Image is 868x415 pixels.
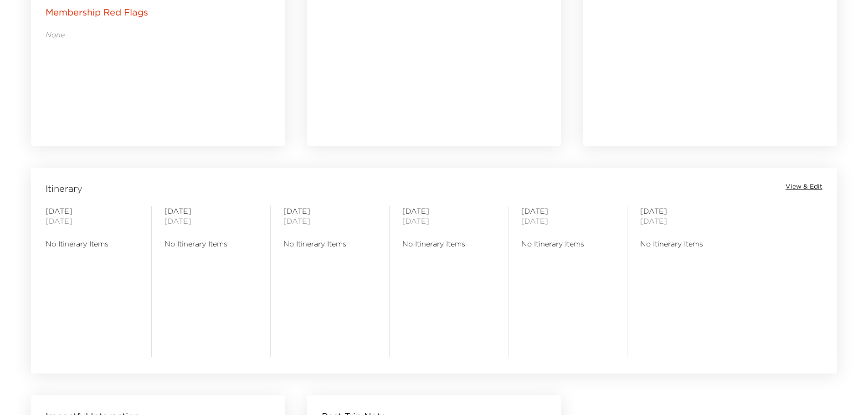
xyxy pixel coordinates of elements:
span: No Itinerary Items [402,239,495,249]
span: [DATE] [640,216,733,226]
span: [DATE] [164,206,257,216]
span: No Itinerary Items [521,239,614,249]
button: View & Edit [786,182,822,191]
span: No Itinerary Items [164,239,257,249]
span: [DATE] [164,216,257,226]
span: [DATE] [402,216,495,226]
span: [DATE] [46,206,139,216]
span: [DATE] [283,216,376,226]
span: [DATE] [283,206,376,216]
p: Membership Red Flags [46,6,148,19]
span: [DATE] [521,206,614,216]
span: [DATE] [46,216,139,226]
span: Itinerary [46,182,82,195]
span: No Itinerary Items [283,239,376,249]
span: [DATE] [521,216,614,226]
p: None [46,30,271,40]
span: No Itinerary Items [640,239,733,249]
span: [DATE] [402,206,495,216]
span: [DATE] [640,206,733,216]
span: No Itinerary Items [46,239,139,249]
